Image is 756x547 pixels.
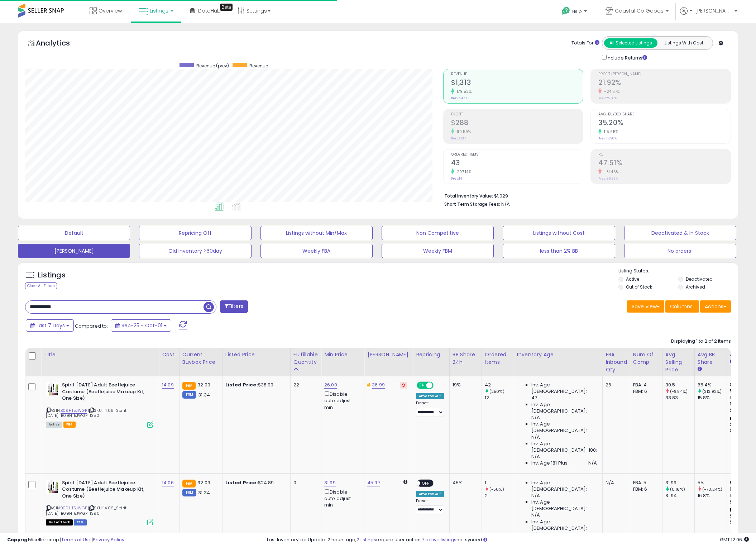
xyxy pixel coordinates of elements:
div: Disable auto adjust min [324,390,359,411]
div: Fulfillable Quantity [293,351,318,366]
span: Profit [PERSON_NAME] [598,72,731,76]
span: N/A [501,201,510,208]
small: -24.67% [602,89,620,94]
div: 30.5 [665,382,694,388]
div: Displaying 1 to 2 of 2 items [671,338,731,345]
small: (0.16%) [670,486,685,492]
b: Spirit [DATE] Adult Beetlejuice Costume (Beetlejuice Makeup Kit, One Size) [62,382,149,404]
small: 115.95% [602,129,618,134]
h2: $1,313 [451,79,583,88]
span: Overview [99,7,122,14]
small: (-70.24%) [702,486,722,492]
div: 31.94 [665,493,694,499]
div: [PERSON_NAME] [367,351,410,358]
small: Prev: 16.30% [598,136,617,141]
div: FBA: 4 [633,382,657,388]
div: 16.8% [698,493,727,499]
div: 45% [453,480,476,486]
span: Sep-25 - Oct-01 [121,322,162,329]
a: B09HT5JWGP [61,408,87,414]
span: OFF [420,480,431,486]
b: Listed Price: [225,381,258,388]
span: Listings [150,7,168,14]
span: FBA [63,422,76,428]
img: 41zQYtnJKQL._SL40_.jpg [46,382,60,396]
div: ASIN: [46,382,153,427]
button: Default [18,226,130,240]
button: Weekly FBM [382,244,494,258]
div: $24.89 [225,480,285,486]
span: Inv. Age [DEMOGRAPHIC_DATA]: [531,480,597,493]
span: 32.09 [197,381,210,388]
div: FBA: 5 [633,480,657,486]
span: N/A [531,512,540,518]
a: 14.09 [162,381,174,389]
h5: Analytics [36,38,84,50]
div: BB Share 24h. [453,351,479,366]
span: Columns [670,303,693,310]
div: 31.99 [665,480,694,486]
span: Inv. Age [DEMOGRAPHIC_DATA]: [531,401,597,414]
span: Inv. Age [DEMOGRAPHIC_DATA]: [531,519,597,532]
small: FBA [182,382,196,390]
button: Actions [700,300,731,313]
span: Ordered Items [451,153,583,157]
h2: 35.20% [598,119,731,128]
button: Filters [220,300,248,313]
div: Avg BB Share [698,351,724,366]
li: $1,029 [444,191,726,200]
span: DataHub [198,7,221,14]
span: 31.34 [198,391,210,398]
a: B09HT5JWGP [61,505,87,511]
a: Hi [PERSON_NAME] [680,7,737,23]
label: Active [626,276,639,282]
div: FBM: 6 [633,486,657,493]
span: | SKU: 14.09_Spirit [DATE]_B09HT5JWGP_1350 [46,408,126,418]
button: Sep-25 - Oct-01 [111,319,171,332]
b: Listed Price: [225,479,258,486]
span: Revenue [249,63,268,69]
span: N/A [531,414,540,421]
small: Prev: 14 [451,176,462,181]
div: 12 [485,395,514,401]
a: 26.00 [324,381,337,389]
span: All listings currently available for purchase on Amazon [46,422,62,428]
small: Prev: 69.32% [598,176,618,181]
h2: 47.51% [598,159,731,168]
a: Privacy Policy [93,536,124,543]
span: 32.09 [197,479,210,486]
div: Disable auto adjust min [324,488,359,509]
button: Last 7 Days [26,319,74,332]
small: 110.59% [454,129,471,134]
b: Total Inventory Value: [444,193,493,199]
div: Inventory Age [517,351,599,358]
a: 36.99 [372,381,385,389]
strong: Copyright [7,536,33,543]
div: Avg Selling Price [665,351,692,374]
a: 31.99 [324,479,336,486]
span: Avg. Buybox Share [598,113,731,116]
div: Listed Price [225,351,287,358]
a: 14.06 [162,479,174,486]
small: Prev: 29.10% [598,96,617,100]
h2: 43 [451,159,583,168]
button: [PERSON_NAME] [18,244,130,258]
span: N/A [531,493,540,499]
button: No orders! [624,244,736,258]
span: Profit [451,113,583,116]
div: ASIN: [46,480,153,525]
b: Spirit [DATE] Adult Beetlejuice Costume (Beetlejuice Makeup Kit, One Size) [62,480,149,501]
label: Deactivated [686,276,713,282]
div: $38.99 [225,382,285,388]
div: 1 [485,480,514,486]
div: Title [44,351,156,358]
b: Short Term Storage Fees: [444,201,500,207]
div: Last InventoryLab Update: 2 hours ago, require user action, not synced. [267,537,749,543]
button: Listings With Cost [657,38,710,48]
span: Help [572,8,582,14]
small: -31.46% [602,169,619,175]
small: Prev: $470 [451,96,467,100]
div: Amazon AI * [416,491,444,497]
i: Get Help [561,6,570,15]
a: 2 listings [357,536,376,543]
